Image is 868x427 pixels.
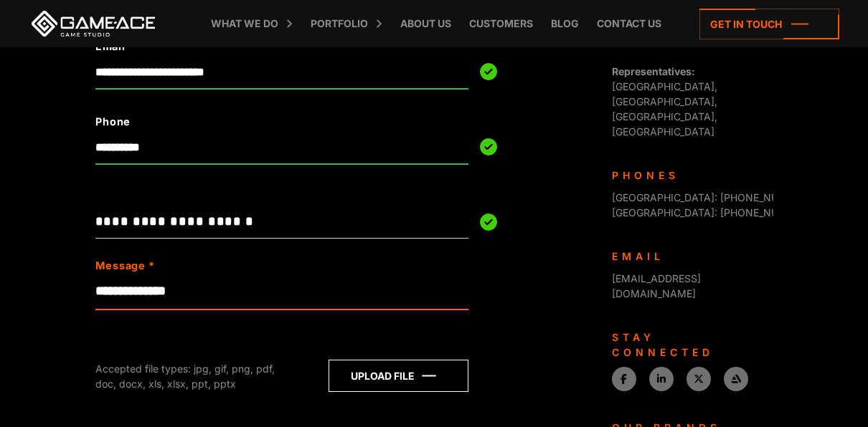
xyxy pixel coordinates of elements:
[612,272,701,299] a: [EMAIL_ADDRESS][DOMAIN_NAME]
[329,360,468,392] a: Upload file
[612,65,695,77] strong: Representatives:
[95,258,154,274] label: Message *
[699,9,839,39] a: Get in touch
[95,361,296,391] div: Accepted file types: jpg, gif, png, pdf, doc, docx, xls, xlsx, ppt, pptx
[95,39,394,54] label: Email *
[612,206,810,219] span: [GEOGRAPHIC_DATA]: [PHONE_NUMBER]
[95,114,394,130] label: Phone
[612,191,810,203] span: [GEOGRAPHIC_DATA]: [PHONE_NUMBER]
[612,330,763,360] div: Stay connected
[612,249,763,264] div: Email
[612,65,717,138] span: [GEOGRAPHIC_DATA], [GEOGRAPHIC_DATA], [GEOGRAPHIC_DATA], [GEOGRAPHIC_DATA]
[612,168,763,183] div: Phones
